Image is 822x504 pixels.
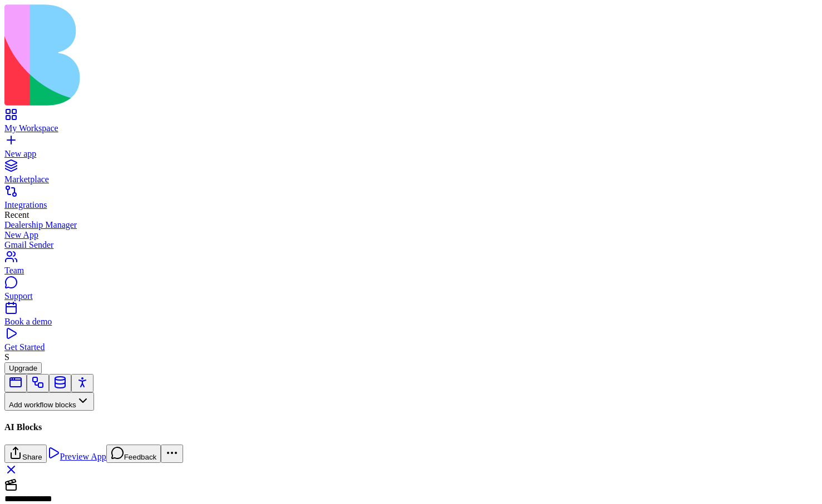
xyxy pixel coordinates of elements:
a: New app [4,139,818,159]
div: Support [4,291,818,301]
a: Upgrade [4,363,42,372]
button: Upgrade [4,362,42,374]
h4: AI Blocks [4,422,818,432]
a: Get Started [4,332,818,352]
div: Team [4,266,818,276]
a: Integrations [4,190,818,210]
div: Integrations [4,200,818,210]
a: Gmail Sender [4,240,818,250]
a: Team [4,256,818,276]
div: My Workspace [4,123,818,133]
a: My Workspace [4,113,818,133]
div: Get Started [4,342,818,352]
a: Marketplace [4,164,818,184]
div: New app [4,149,818,159]
span: Recent [4,210,29,219]
a: Dealership Manager [4,220,818,230]
button: Add workflow blocks [4,392,94,411]
div: Marketplace [4,174,818,184]
div: Book a demo [4,317,818,327]
button: Feedback [106,445,161,463]
img: logo [4,4,452,106]
a: New App [4,230,818,240]
a: Book a demo [4,307,818,327]
a: Support [4,281,818,301]
button: Share [4,445,47,463]
a: Preview App [47,452,106,461]
span: S [4,352,9,362]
